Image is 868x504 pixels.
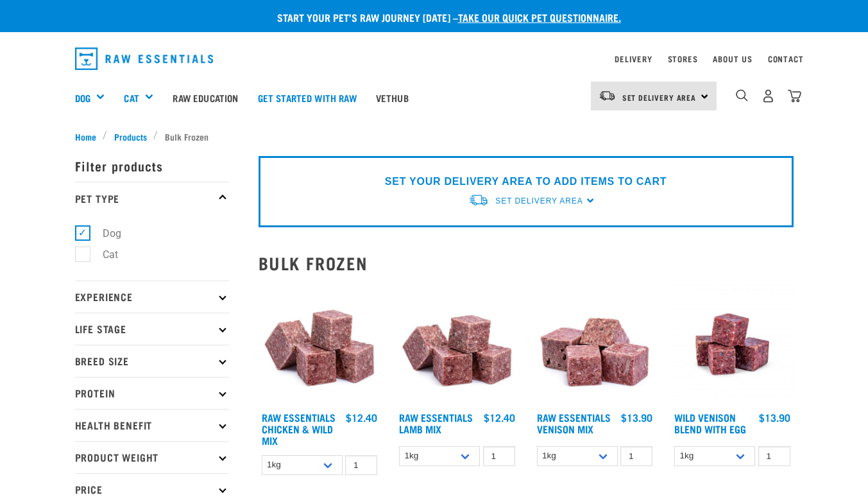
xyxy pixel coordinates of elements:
span: Products [114,130,147,143]
img: van-moving.png [599,90,616,101]
a: Raw Essentials Venison Mix [537,414,611,431]
div: $13.90 [621,412,652,423]
span: Set Delivery Area [495,196,583,205]
input: 1 [345,455,377,475]
a: Dog [75,91,90,105]
p: Product Weight [75,441,229,473]
label: Cat [82,247,123,263]
a: Stores [668,56,698,61]
img: Pile Of Cubed Chicken Wild Meat Mix [259,283,381,406]
label: Dog [82,225,126,241]
a: Cat [124,91,139,105]
img: 1113 RE Venison Mix 01 [534,283,656,406]
img: ?1041 RE Lamb Mix 01 [396,283,518,406]
img: user.png [762,89,775,103]
img: home-icon@2x.png [788,89,801,103]
div: $12.40 [346,412,377,423]
p: Health Benefit [75,409,229,441]
img: van-moving.png [468,193,489,207]
nav: breadcrumbs [75,130,794,143]
span: Set Delivery Area [622,95,697,100]
p: Breed Size [75,345,229,377]
div: $13.90 [759,412,790,423]
a: Raw Education [163,72,248,123]
input: 1 [758,446,790,466]
p: SET YOUR DELIVERY AREA TO ADD ITEMS TO CART [385,174,667,189]
p: Life Stage [75,313,229,345]
p: Experience [75,281,229,313]
p: Protein [75,377,229,409]
nav: dropdown navigation [65,42,804,75]
a: Vethub [366,72,418,123]
p: Pet Type [75,182,229,214]
img: Venison Egg 1616 [671,283,794,406]
input: 1 [620,446,652,466]
a: Raw Essentials Lamb Mix [399,414,473,431]
p: Filter products [75,150,229,182]
span: Home [75,130,96,143]
a: About Us [713,56,752,61]
a: Products [107,130,153,143]
img: Raw Essentials Logo [75,48,214,70]
a: Home [75,130,103,143]
input: 1 [483,446,515,466]
a: Raw Essentials Chicken & Wild Mix [262,414,336,443]
a: Get started with Raw [248,72,366,123]
a: Contact [768,56,804,61]
div: $12.40 [484,412,515,423]
a: take our quick pet questionnaire. [458,14,621,20]
a: Delivery [615,56,652,61]
h2: Bulk Frozen [259,253,794,273]
img: home-icon-1@2x.png [736,89,748,101]
a: Wild Venison Blend with Egg [674,414,746,431]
